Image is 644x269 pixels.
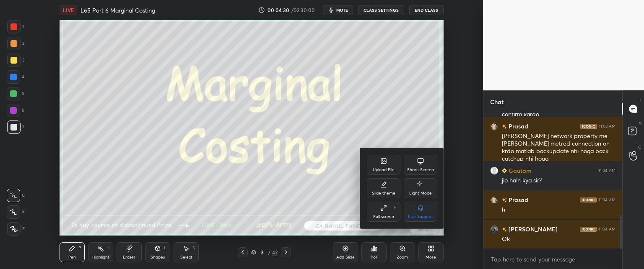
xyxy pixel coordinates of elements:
div: Full screen [373,215,394,219]
div: F [394,205,397,210]
div: Slide theme [372,191,395,195]
div: Light Mode [409,191,432,195]
div: Upload File [373,168,395,172]
div: Share Screen [407,168,434,172]
div: Live Support [408,215,433,219]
